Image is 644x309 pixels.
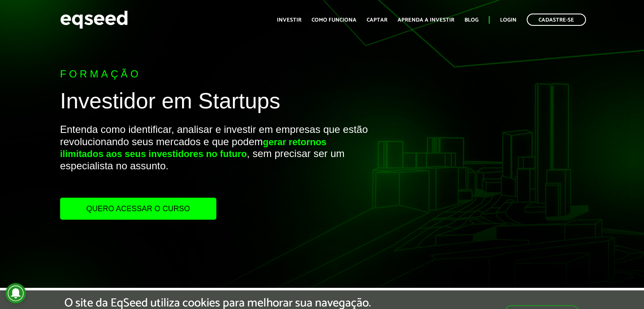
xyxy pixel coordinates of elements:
[60,198,216,220] a: Quero acessar o curso
[60,8,128,31] img: EqSeed
[312,17,357,23] a: Como funciona
[464,17,478,23] a: Blog
[398,17,454,23] a: Aprenda a investir
[367,17,387,23] a: Captar
[527,14,586,26] a: Cadastre-se
[500,17,517,23] a: Login
[60,68,370,80] p: Formação
[60,124,370,198] p: Entenda como identificar, analisar e investir em empresas que estão revolucionando seus mercados ...
[60,89,370,117] h1: Investidor em Startups
[277,17,301,23] a: Investir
